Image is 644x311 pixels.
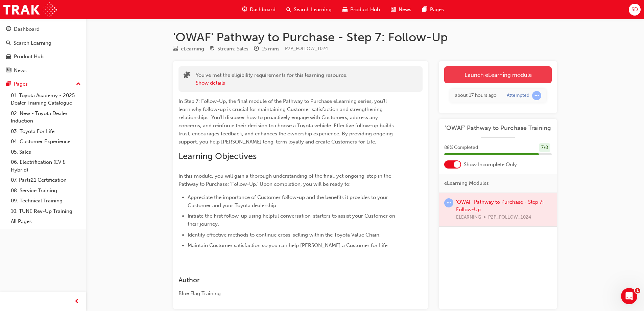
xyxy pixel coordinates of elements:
span: Dashboard [250,6,276,14]
a: Launch eLearning module [444,66,552,83]
a: 01. Toyota Academy - 2025 Dealer Training Catalogue [8,90,84,108]
iframe: Intercom live chat [621,288,637,304]
a: 02. New - Toyota Dealer Induction [8,108,84,126]
span: Show Incomplete Only [464,161,517,169]
span: 88 % Completed [444,144,478,152]
div: Stream [210,45,248,53]
a: pages-iconPages [417,3,449,17]
span: Learning Objectives [178,151,257,161]
div: Type [173,45,204,53]
a: 07. Parts21 Certification [8,175,84,185]
span: learningResourceType_ELEARNING-icon [173,46,178,52]
span: guage-icon [6,26,11,32]
div: Tue Sep 30 2025 15:26:15 GMT+1000 (Australian Eastern Standard Time) [455,92,497,99]
div: Pages [14,80,28,88]
span: search-icon [6,40,11,46]
span: Maintain Customer satisfaction so you can help [PERSON_NAME] a Customer for Life. [188,242,389,248]
button: SD [629,4,641,16]
div: News [14,67,27,74]
div: 7 / 8 [539,143,550,152]
a: 08. Service Training [8,185,84,196]
a: 04. Customer Experience [8,136,84,147]
span: search-icon [286,5,291,14]
span: car-icon [6,54,11,60]
span: Learning resource code [285,46,328,51]
span: learningRecordVerb_ATTEMPT-icon [444,198,453,207]
span: clock-icon [254,46,259,52]
div: Search Learning [14,39,51,47]
span: SD [631,6,638,14]
span: Appreciate the importance of Customer follow-up and the benefits it provides to your Customer and... [188,194,389,208]
h3: Author [178,276,398,284]
div: Product Hub [14,53,44,61]
a: Product Hub [3,50,84,63]
span: Pages [430,6,444,14]
div: Dashboard [14,25,40,33]
a: 09. Technical Training [8,196,84,206]
span: prev-icon [74,297,79,306]
span: pages-icon [422,5,427,14]
span: puzzle-icon [184,72,190,80]
div: Blue Flag Training [178,290,398,297]
a: Dashboard [3,23,84,36]
div: Attempted [507,92,529,99]
span: Search Learning [294,6,332,14]
a: Search Learning [3,37,84,49]
button: Pages [3,78,84,90]
a: guage-iconDashboard [237,3,281,17]
a: 'OWAF' Pathway to Purchase Training [444,124,552,132]
a: search-iconSearch Learning [281,3,337,17]
a: 06. Electrification (EV & Hybrid) [8,157,84,175]
span: news-icon [6,68,11,74]
span: In Step 7: Follow-Up, the final module of the Pathway to Purchase eLearning series, you’ll learn ... [178,98,395,145]
span: news-icon [391,5,396,14]
h1: 'OWAF' Pathway to Purchase - Step 7: Follow-Up [173,30,557,45]
span: Initiate the first follow-up using helpful conversation-starters to assist your Customer on their... [188,213,397,227]
span: target-icon [210,46,215,52]
a: car-iconProduct Hub [337,3,385,17]
span: eLearning Modules [444,179,489,187]
span: car-icon [342,5,348,14]
button: DashboardSearch LearningProduct HubNews [3,22,84,78]
a: 03. Toyota For Life [8,126,84,137]
span: News [399,6,411,14]
span: In this module, you will gain a thorough understanding of the final, yet ongoing-step in the Path... [178,173,392,187]
div: 15 mins [262,45,280,53]
div: Duration [254,45,280,53]
span: learningRecordVerb_ATTEMPT-icon [532,91,541,100]
div: You've met the eligibility requirements for this learning resource. [196,71,348,87]
span: 1 [635,288,640,293]
span: up-icon [76,80,81,89]
span: guage-icon [242,5,247,14]
a: 05. Sales [8,147,84,157]
span: Identify effective methods to continue cross-selling within the Toyota Value Chain. [188,232,381,238]
span: pages-icon [6,81,11,87]
a: 10. TUNE Rev-Up Training [8,206,84,217]
a: news-iconNews [385,3,417,17]
button: Show details [196,79,225,87]
a: News [3,64,84,77]
a: All Pages [8,216,84,227]
span: Product Hub [350,6,380,14]
img: Trak [3,2,57,17]
div: eLearning [181,45,204,53]
div: Stream: Sales [217,45,248,53]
